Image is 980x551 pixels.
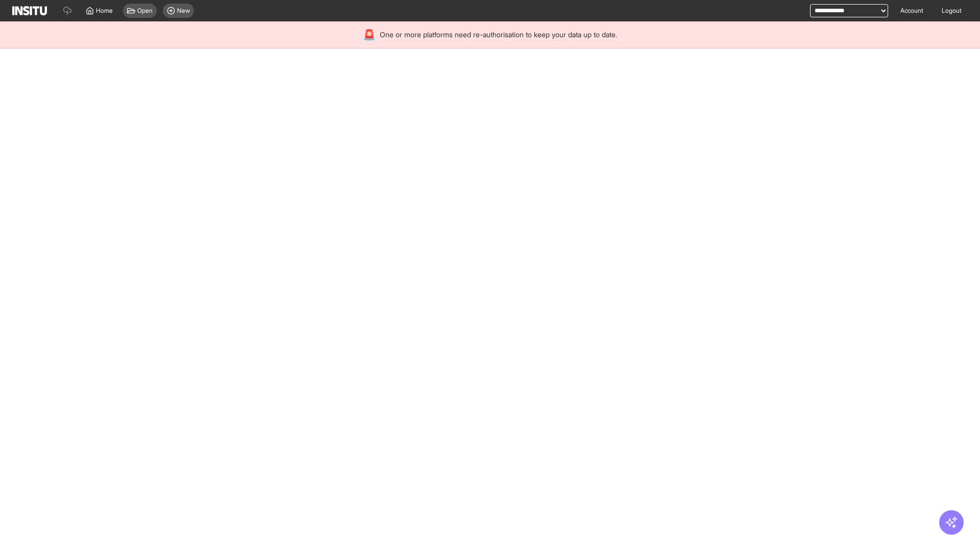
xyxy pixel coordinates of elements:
[137,7,153,15] span: Open
[12,6,47,15] img: Logo
[177,7,190,15] span: New
[380,30,617,40] span: One or more platforms need re-authorisation to keep your data up to date.
[96,7,113,15] span: Home
[363,28,376,42] div: 🚨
